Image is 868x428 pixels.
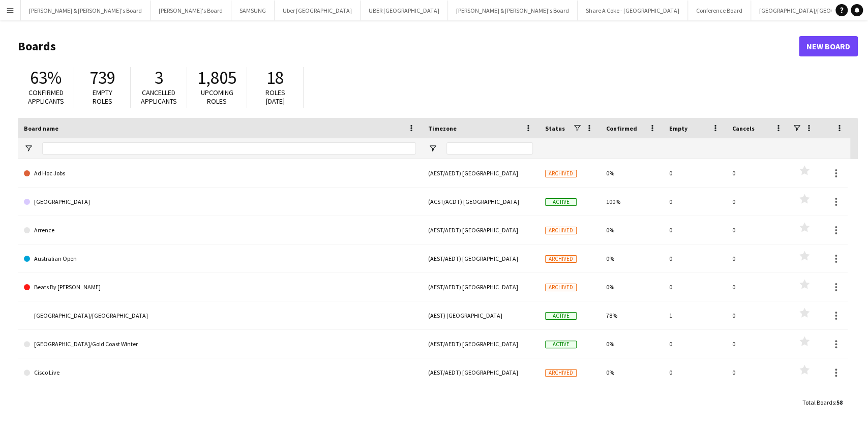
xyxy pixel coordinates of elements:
a: Arrence [24,216,416,244]
input: Board name Filter Input [42,142,416,155]
div: 0 [726,244,789,272]
div: 0 [726,358,789,386]
span: Timezone [428,125,457,132]
div: 0% [600,273,663,301]
span: 739 [89,67,115,89]
div: 0% [600,216,663,244]
button: UBER [GEOGRAPHIC_DATA] [361,1,448,20]
div: 0% [600,358,663,386]
span: Archived [545,284,577,291]
button: Open Filter Menu [24,144,33,153]
div: 0 [663,159,726,187]
span: Confirmed applicants [28,88,64,106]
a: Australian Open [24,244,416,273]
span: Cancels [732,125,755,132]
div: (AEST/AEDT) [GEOGRAPHIC_DATA] [422,244,539,272]
div: 100% [600,188,663,216]
div: 0% [600,330,663,358]
button: SAMSUNG [231,1,275,20]
a: [GEOGRAPHIC_DATA] [24,188,416,216]
span: Status [545,125,565,132]
div: (AEST/AEDT) [GEOGRAPHIC_DATA] [422,216,539,244]
div: 1 [663,301,726,329]
span: 58 [836,399,843,406]
div: (AEST/AEDT) [GEOGRAPHIC_DATA] [422,330,539,358]
div: : [802,392,843,412]
div: 0 [663,216,726,244]
span: Confirmed [606,125,637,132]
div: 0 [663,244,726,272]
span: Cancelled applicants [141,88,177,106]
a: [GEOGRAPHIC_DATA]/[GEOGRAPHIC_DATA] [24,301,416,330]
span: Archived [545,227,577,234]
div: 0 [726,330,789,358]
span: Upcoming roles [201,88,233,106]
span: 1,805 [197,67,236,89]
span: Empty roles [93,88,112,106]
div: (ACST/ACDT) [GEOGRAPHIC_DATA] [422,188,539,216]
span: Board name [24,125,58,132]
div: 0 [726,159,789,187]
span: Roles [DATE] [265,88,285,106]
div: 0% [600,159,663,187]
span: Archived [545,255,577,263]
input: Timezone Filter Input [446,142,533,155]
button: [PERSON_NAME] & [PERSON_NAME]'s Board [448,1,578,20]
a: Beats By [PERSON_NAME] [24,273,416,301]
span: Archived [545,369,577,377]
button: Conference Board [688,1,751,20]
button: [PERSON_NAME] & [PERSON_NAME]'s Board [21,1,151,20]
div: (AEST/AEDT) [GEOGRAPHIC_DATA] [422,358,539,386]
div: 0 [726,301,789,329]
div: (AEST/AEDT) [GEOGRAPHIC_DATA] [422,273,539,301]
div: 0 [663,330,726,358]
span: 3 [155,67,163,89]
div: 0 [726,188,789,216]
span: Total Boards [802,399,835,406]
a: New Board [799,36,858,56]
span: 63% [30,67,62,89]
span: Empty [669,125,687,132]
div: 0 [663,358,726,386]
div: (AEST/AEDT) [GEOGRAPHIC_DATA] [422,159,539,187]
div: 0 [663,273,726,301]
span: Active [545,198,577,206]
button: Uber [GEOGRAPHIC_DATA] [275,1,361,20]
a: [GEOGRAPHIC_DATA]/Gold Coast Winter [24,330,416,358]
h1: Boards [18,39,799,54]
a: Ad Hoc Jobs [24,159,416,188]
button: Open Filter Menu [428,144,437,153]
span: Active [545,341,577,348]
div: 0 [663,188,726,216]
span: Archived [545,170,577,177]
span: Active [545,312,577,320]
div: 0% [600,244,663,272]
div: 0 [726,216,789,244]
span: 18 [266,67,284,89]
button: Share A Coke - [GEOGRAPHIC_DATA] [578,1,688,20]
a: Cisco Live [24,358,416,387]
div: 78% [600,301,663,329]
div: 0 [726,273,789,301]
div: (AEST) [GEOGRAPHIC_DATA] [422,301,539,329]
button: [PERSON_NAME]'s Board [151,1,231,20]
